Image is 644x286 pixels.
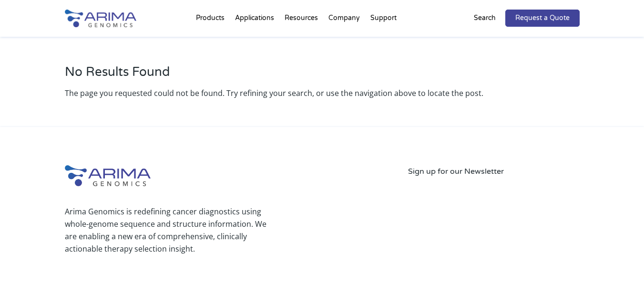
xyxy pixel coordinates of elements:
p: Sign up for our Newsletter [408,165,580,178]
img: Arima-Genomics-logo [65,165,151,186]
p: Arima Genomics is redefining cancer diagnostics using whole-genome sequence and structure informa... [65,205,271,255]
img: Arima-Genomics-logo [65,10,136,27]
a: Request a Quote [505,10,580,27]
p: The page you requested could not be found. Try refining your search, or use the navigation above ... [65,87,580,99]
h1: No Results Found [65,64,580,87]
p: Search [474,12,496,24]
iframe: Form 0 [408,178,580,240]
